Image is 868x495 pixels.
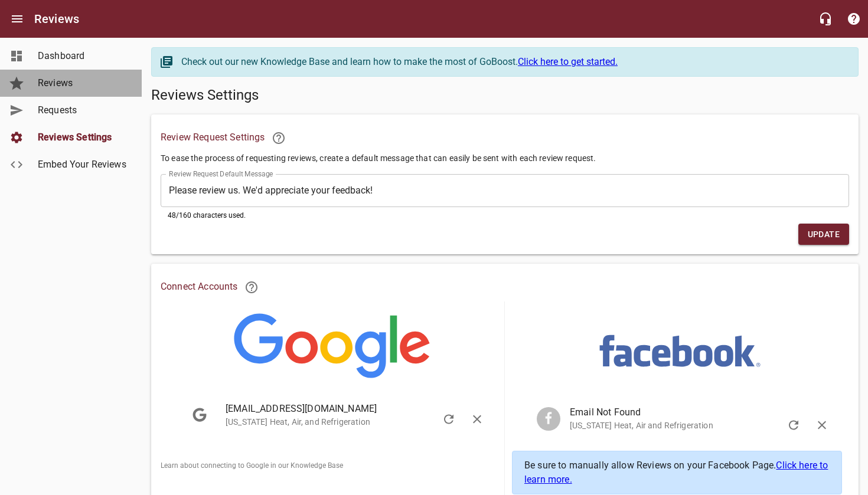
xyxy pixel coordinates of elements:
[34,9,79,28] h6: Reviews
[226,402,465,416] span: [EMAIL_ADDRESS][DOMAIN_NAME]
[161,152,849,165] p: To ease the process of requesting reviews, create a default message that can easily be sent with ...
[161,273,849,301] h6: Connect Accounts
[808,227,840,242] span: Update
[38,158,128,172] span: Embed Your Reviews
[840,5,868,33] button: Support Portal
[169,185,841,196] textarea: Please review us. We'd appreciate your feedback!
[168,211,246,219] span: 48 /160 characters used.
[798,224,849,245] button: Update
[518,56,618,67] a: Click here to get started.
[3,5,31,33] button: Open drawer
[570,405,810,419] span: Email Not Found
[38,76,128,90] span: Reviews
[226,416,465,428] p: [US_STATE] Heat, Air, and Refrigeration
[38,130,128,145] span: Reviews Settings
[161,124,849,152] h6: Review Request Settings
[38,103,128,117] span: Requests
[237,273,266,301] a: Learn more about connecting Google and Facebook to Reviews
[265,124,293,152] a: Learn more about requesting reviews
[570,419,810,432] p: [US_STATE] Heat, Air and Refrigeration
[181,55,846,69] div: Check out our new Knowledge Base and learn how to make the most of GoBoost.
[463,405,491,434] button: Sign Out
[38,49,128,63] span: Dashboard
[524,458,830,487] p: Be sure to manually allow Reviews on your Facebook Page.
[808,411,836,439] button: Sign Out
[151,86,859,105] h5: Reviews Settings
[779,411,808,439] button: Refresh
[435,405,463,434] button: Refresh
[811,5,840,33] button: Live Chat
[161,461,343,470] a: Learn about connecting to Google in our Knowledge Base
